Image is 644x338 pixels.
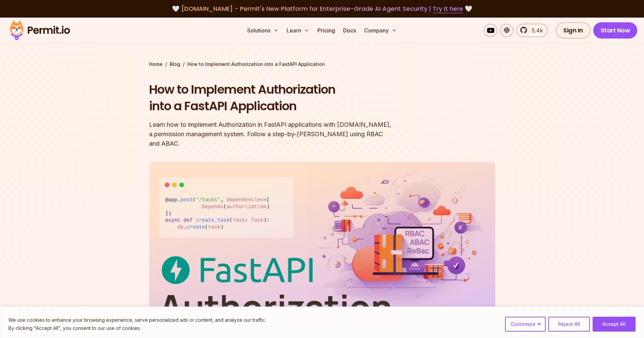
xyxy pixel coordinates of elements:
div: / / [149,61,495,68]
button: Learn [284,24,312,37]
a: Start Now [593,22,638,39]
a: Sign In [556,22,591,39]
button: Reject All [548,317,590,332]
p: We use cookies to enhance your browsing experience, serve personalized ads or content, and analyz... [8,316,266,324]
a: Docs [340,24,359,37]
img: Permit logo [7,19,73,42]
span: 5.4k [528,26,543,34]
button: Company [361,24,400,37]
span: [DOMAIN_NAME] - Permit's New Platform for Enterprise-Grade AI Agent Security | [181,4,463,13]
a: Try it here [433,4,463,13]
a: Blog [170,61,180,68]
h1: How to Implement Authorization into a FastAPI Application [149,81,409,115]
div: Learn how to implement Authorization in FastAPI applications with [DOMAIN_NAME], a permission man... [149,120,409,148]
p: By clicking "Accept All", you consent to our use of cookies. [8,324,266,332]
a: 5.4k [516,24,548,37]
a: Home [149,61,163,68]
button: Accept All [593,317,636,332]
a: Pricing [315,24,338,37]
div: 🤍 🤍 [16,4,628,14]
button: Solutions [244,24,281,37]
button: Customize [505,317,546,332]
